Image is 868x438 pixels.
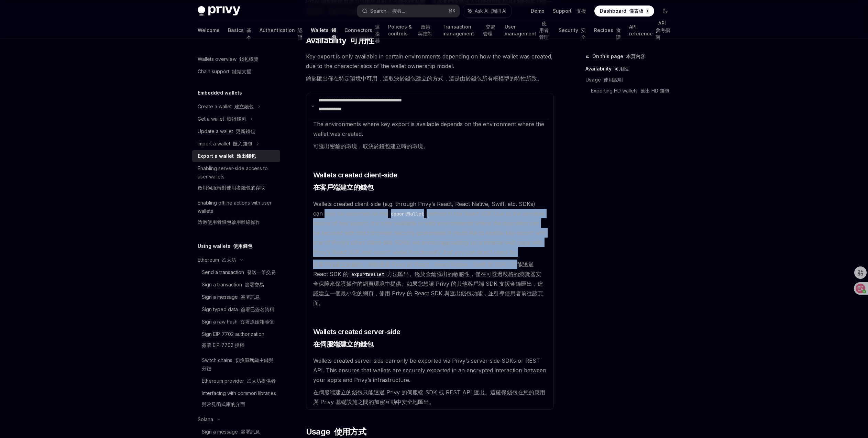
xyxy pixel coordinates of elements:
[313,183,374,191] font: 在客戶端建立的錢包
[202,356,276,373] div: Switch chains
[245,282,264,287] font: 簽署交易
[198,22,220,39] a: Welcome
[640,88,669,94] font: 匯出 HD 錢包
[306,75,542,82] font: 鑰匙匯出僅在特定環境中可用，這取決於錢包建立的方式，這是由於錢包所有權模型的特性所致。
[313,121,544,150] span: The environments where key export is available depends on the environment where the wallet was cr...
[505,22,550,39] a: User management 使用者管理
[594,22,621,39] a: Recipes 食譜
[240,319,274,325] font: 簽署原始雜湊值
[233,141,252,146] font: 匯入錢包
[202,389,276,411] div: Interfacing with common libraries
[232,68,251,74] font: 鏈結支援
[198,199,276,229] div: Enabling offline actions with user wallets
[591,85,676,96] a: Exporting HD wallets 匯出 HD 錢包
[198,219,260,225] font: 透過使用者錢包啟用離線操作
[656,20,670,40] font: API 參考指南
[306,426,366,437] span: Usage
[236,128,255,134] font: 更新錢包
[202,428,260,436] div: Sign a message
[531,8,545,14] a: Demo
[306,52,554,86] span: Key export is only available in certain environments depending on how the wallet was created, due...
[313,143,429,150] font: 可匯出密鑰的環境，取決於錢包建立時的環境。
[334,427,366,437] font: 使用方式
[241,429,260,435] font: 簽署訊息
[246,27,251,40] font: 基本
[491,8,506,14] font: 詢問 AI
[202,268,276,276] div: Send a transaction
[202,357,274,371] font: 切換區塊鏈主鏈與分鏈
[198,164,276,195] div: Enabling server-side access to user wallets
[192,375,280,387] a: Ethereum provider 乙太坊提供者
[198,152,256,160] div: Export a wallet
[614,66,629,72] font: 可用性
[237,153,256,159] font: 匯出錢包
[626,53,645,59] font: 本頁內容
[594,6,654,17] a: Dashboard 儀表板
[198,415,213,424] div: Solana
[313,210,545,236] span: Due to the sensitive nature of key export, it is only available in web environments where the ope...
[442,22,496,39] a: Transaction management 交易管理
[313,389,545,405] font: 在伺服端建立的錢包只能透過 Privy 的伺服端 SDK 或 REST API 匯出。這確保錢包在您的應用與 Privy 基礎設施之間的加密互動中安全地匯出。
[331,27,336,40] font: 錢包
[600,8,644,14] span: Dashboard
[375,24,380,43] font: 連接器
[660,6,671,17] button: Toggle dark mode
[616,27,621,40] font: 食譜
[202,330,264,352] div: Sign EIP-7702 authorization
[553,8,586,14] a: Support 支援
[418,24,432,36] font: 政策與控制
[202,377,276,385] div: Ethereum provider
[581,27,586,40] font: 安全
[463,5,511,17] button: Ask AI 詢問 AI
[559,22,586,39] a: Security 安全
[192,303,280,316] a: Sign typed data 簽署已簽名資料
[350,35,374,45] font: 可用性
[198,55,259,63] div: Wallets overview
[192,291,280,303] a: Sign a message 簽署訊息
[313,170,397,195] span: Wallets created client-side
[192,387,280,413] a: Interfacing with common libraries與常見函式庫的介面
[241,306,274,312] font: 簽署已簽名資料
[392,8,405,14] font: 搜尋...
[202,342,244,348] font: 簽署 EIP-7702 授權
[344,22,380,39] a: Connectors 連接器
[576,8,586,14] font: 支援
[592,52,645,61] span: On this page
[313,200,535,217] span: Wallets created client-side (e.g. through Privy’s React, React Native, Swift, etc. SDKs) can only...
[227,116,246,122] font: 取得錢包
[198,67,251,76] div: Chain support
[260,22,303,39] a: Authentication 認證
[192,197,280,231] a: Enabling offline actions with user wallets透過使用者錢包啟用離線操作
[629,22,670,39] a: API reference API 參考指南
[202,281,264,289] div: Sign a transaction
[539,20,549,40] font: 使用者管理
[448,8,455,14] span: ⌘ K
[192,65,280,78] a: Chain support 鏈結支援
[198,256,236,264] div: Ethereum
[198,89,242,97] h5: Embedded wallets
[585,63,676,74] a: Availability 可用性
[298,27,303,40] font: 認證
[228,22,251,39] a: Basics 基本
[222,257,236,263] font: 乙太坊
[388,210,427,218] code: exportWallet
[192,125,280,138] a: Update a wallet 更新錢包
[192,426,280,438] a: Sign a message 簽署訊息
[313,340,374,348] font: 在伺服端建立的錢包
[239,56,259,62] font: 錢包概覽
[198,115,246,123] div: Get a wallet
[313,261,543,306] font: 在客戶端建立的錢包（例如透過 Privy 的 React、React Native、Swift 等 SDK）只能透過 React SDK 的 方法匯出。鑑於金鑰匯出的敏感性，僅在可透過嚴格的瀏覽...
[357,5,460,17] button: Search... 搜尋...⌘K
[234,103,254,109] font: 建立錢包
[198,242,252,250] h5: Using wallets
[313,357,547,405] span: Wallets created server-side can only be exported via Privy’s server-side SDKs or REST API. This e...
[202,293,260,301] div: Sign a message
[198,127,255,135] div: Update a wallet
[629,8,644,14] font: 儀表板
[202,401,245,407] font: 與常見函式庫的介面
[247,269,276,275] font: 發送一筆交易
[233,243,252,249] font: 使用錢包
[192,150,280,162] a: Export a wallet 匯出錢包
[483,24,495,36] font: 交易管理
[192,266,280,278] a: Send a transaction 發送一筆交易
